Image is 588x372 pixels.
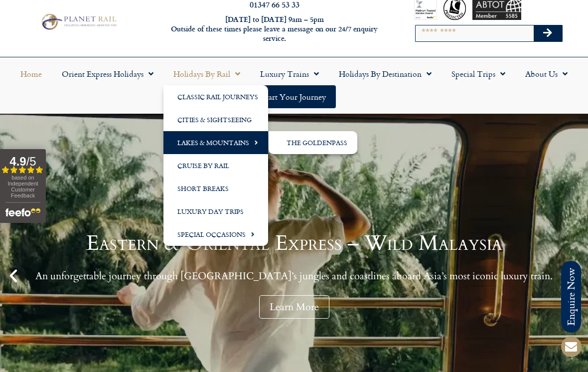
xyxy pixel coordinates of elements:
a: About Us [515,62,578,85]
a: Learn More [259,295,329,319]
a: Start your Journey [252,85,336,108]
a: Orient Express Holidays [52,62,163,85]
a: Luxury Trains [250,62,329,85]
a: Holidays by Destination [329,62,441,85]
img: Planet Rail Train Holidays Logo [38,12,118,31]
div: Previous slide [5,267,22,284]
nav: Menu [5,62,583,108]
a: Cruise by Rail [163,154,268,177]
a: Cities & Sightseeing [163,108,268,131]
a: Luxury Day Trips [163,200,268,223]
a: Lakes & Mountains [163,131,268,154]
a: Special Trips [441,62,515,85]
p: An unforgettable journey through [GEOGRAPHIC_DATA]’s jungles and coastlines aboard Asia’s most ic... [35,270,553,282]
a: The GoldenPass [269,131,357,154]
button: Search [534,25,563,41]
ul: Holidays by Rail [163,85,268,246]
a: Special Occasions [163,223,268,246]
a: Classic Rail Journeys [163,85,268,108]
a: Short Breaks [163,177,268,200]
h6: [DATE] to [DATE] 9am – 5pm Outside of these times please leave a message on our 24/7 enquiry serv... [159,15,390,43]
a: Home [10,62,52,85]
ul: Lakes & Mountains [269,131,357,154]
h1: Eastern & Oriental Express – Wild Malaysia [35,233,553,254]
a: Holidays by Rail [163,62,250,85]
